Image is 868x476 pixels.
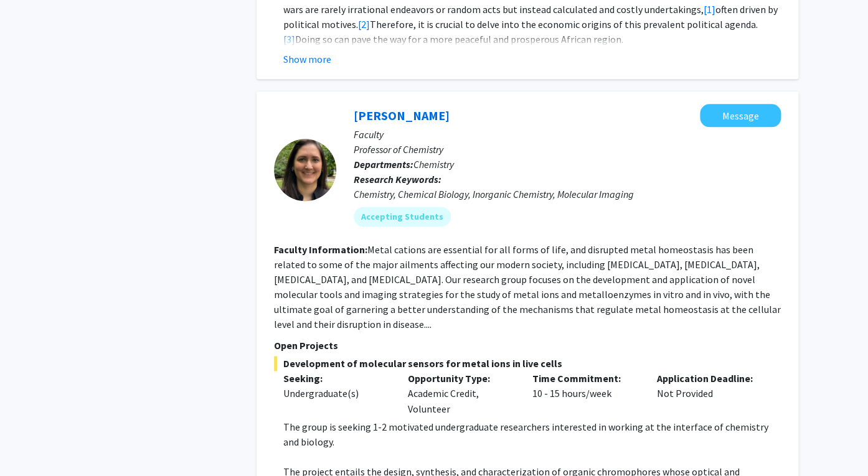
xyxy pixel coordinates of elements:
fg-read-more: Metal cations are essential for all forms of life, and disrupted metal homeostasis has been relat... [274,243,781,330]
a: [1] [704,3,715,16]
p: Opportunity Type: [408,371,514,386]
b: Faculty Information: [274,243,367,256]
p: Time Commitment: [532,371,638,386]
p: Open Projects [274,338,781,353]
b: Research Keywords: [354,173,441,185]
a: [3] [283,33,295,45]
p: The group is seeking 1-2 motivated undergraduate researchers interested in working at the interfa... [283,419,781,449]
div: Undergraduate(s) [283,386,389,401]
p: Faculty [354,127,781,142]
a: [PERSON_NAME] [354,108,450,123]
button: Message Daniela Buccella [700,104,781,127]
p: Seeking: [283,371,389,386]
div: Chemistry, Chemical Biology, Inorganic Chemistry, Molecular Imaging [354,187,781,202]
p: Professor of Chemistry [354,142,781,157]
div: 10 - 15 hours/week [523,371,648,416]
mat-chip: Accepting Students [354,207,451,226]
span: Chemistry [413,158,454,170]
a: [2] [358,18,370,30]
iframe: Chat [9,420,53,467]
b: Departments: [354,158,413,170]
p: Application Deadline: [656,371,762,386]
div: Academic Credit, Volunteer [399,371,523,416]
button: Show more [283,52,331,67]
span: Development of molecular sensors for metal ions in live cells [274,356,781,371]
div: Not Provided [647,371,771,416]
